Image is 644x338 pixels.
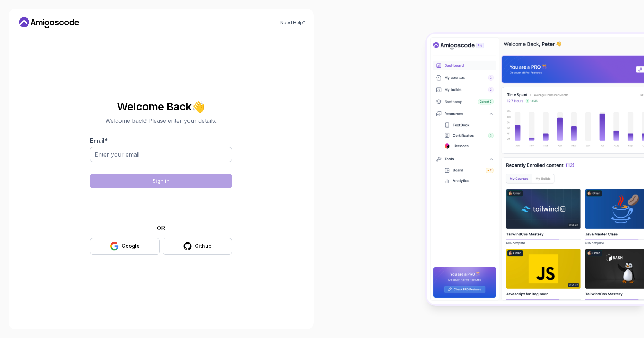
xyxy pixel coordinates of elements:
img: Amigoscode Dashboard [427,34,644,304]
button: Github [163,238,232,255]
h2: Welcome Back [90,101,232,112]
a: Home link [17,17,81,28]
input: Enter your email [90,147,232,162]
label: Email * [90,137,108,144]
a: Need Help? [280,20,305,26]
span: 👋 [192,101,205,112]
p: Welcome back! Please enter your details. [90,116,232,125]
p: OR [157,224,165,232]
button: Google [90,238,160,255]
div: Sign in [153,178,170,185]
div: Google [122,242,140,250]
button: Sign in [90,174,232,188]
iframe: Widget containing checkbox for hCaptcha security challenge [107,192,215,219]
div: Github [195,242,212,250]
